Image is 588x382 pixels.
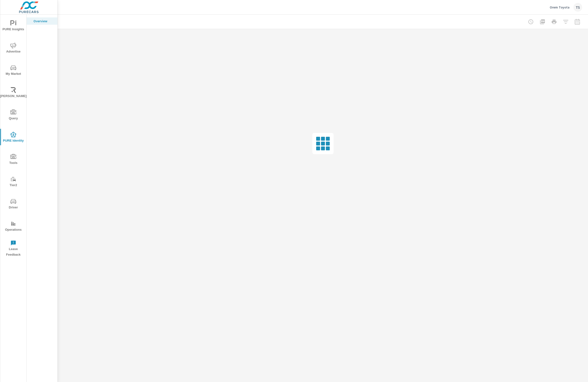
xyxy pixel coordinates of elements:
div: Overview [27,17,57,25]
span: [PERSON_NAME] [2,87,25,99]
p: Overview [33,19,54,23]
span: Leave Feedback [2,240,25,258]
span: Tools [2,154,25,166]
span: Operations [2,221,25,233]
span: Advertise [2,43,25,54]
div: nav menu [0,15,26,260]
span: Driver [2,199,25,210]
span: Query [2,109,25,121]
p: Orem Toyota [550,5,570,9]
span: PURE Identity [2,132,25,144]
span: PURE Insights [2,20,25,32]
div: TS [573,3,582,12]
span: Tier2 [2,176,25,188]
span: My Market [2,65,25,77]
